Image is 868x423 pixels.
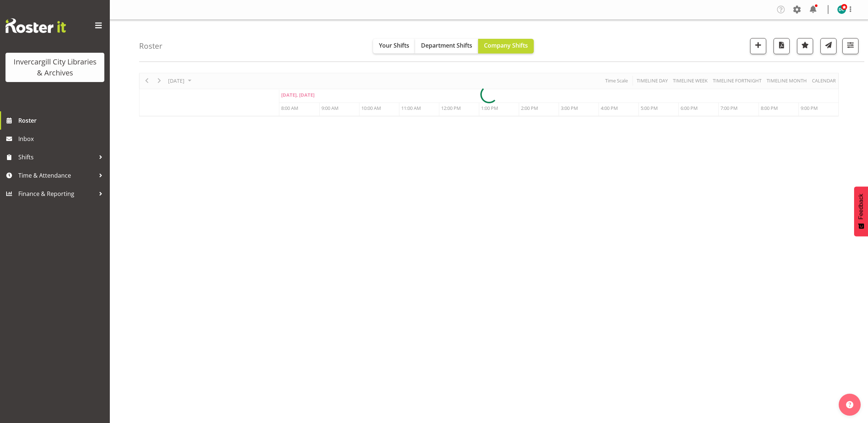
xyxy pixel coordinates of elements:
[379,41,409,49] span: Your Shifts
[139,42,163,50] h4: Roster
[478,39,534,53] button: Company Shifts
[5,18,66,33] img: Rosterit website logo
[18,152,95,163] span: Shifts
[854,186,868,236] button: Feedback - Show survey
[837,5,846,14] img: donald-cunningham11616.jpg
[774,38,790,54] button: Download a PDF of the roster for the current day
[18,170,95,181] span: Time & Attendance
[415,39,478,53] button: Department Shifts
[18,188,95,199] span: Finance & Reporting
[820,38,837,54] button: Send a list of all shifts for the selected filtered period to all rostered employees.
[750,38,766,54] button: Add a new shift
[858,194,864,219] span: Feedback
[18,133,106,144] span: Inbox
[421,41,472,49] span: Department Shifts
[797,38,813,54] button: Highlight an important date within the roster.
[842,38,858,54] button: Filter Shifts
[13,56,97,78] div: Invercargill City Libraries & Archives
[484,41,528,49] span: Company Shifts
[846,401,853,408] img: help-xxl-2.png
[18,115,106,126] span: Roster
[373,39,415,53] button: Your Shifts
